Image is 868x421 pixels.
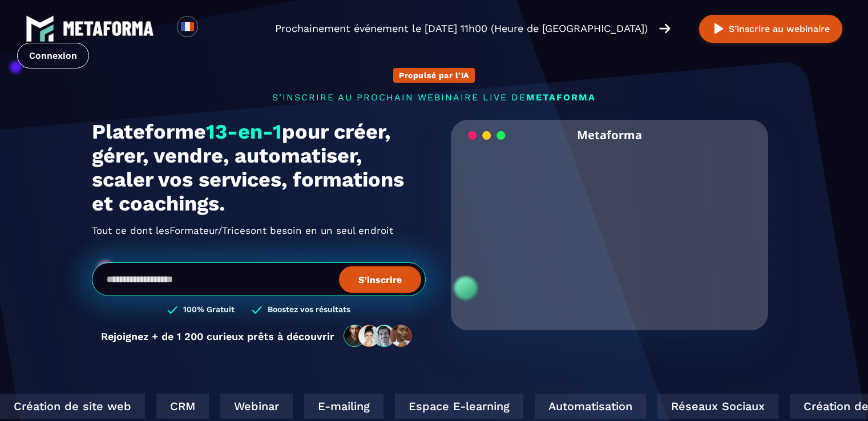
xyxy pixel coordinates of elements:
div: Webinar [208,394,280,419]
button: S’inscrire au webinaire [699,15,842,43]
h1: Plateforme pour créer, gérer, vendre, automatiser, scaler vos services, formations et coachings. [92,120,426,216]
img: play [712,22,726,36]
img: checked [167,305,177,315]
span: METAFORMA [526,92,596,103]
h3: Boostez vos résultats [268,305,350,315]
a: Connexion [17,43,89,68]
p: s'inscrire au prochain webinaire live de [92,92,777,103]
img: arrow-right [659,22,671,35]
img: fr [180,19,195,34]
div: Search for option [198,16,226,41]
button: S’inscrire [339,266,421,293]
img: community-people [340,324,417,348]
div: CRM [144,394,196,419]
video: Your browser does not support the video tag. [459,150,760,300]
p: Rejoignez + de 1 200 curieux prêts à découvrir [101,330,334,342]
div: E-mailing [292,394,371,419]
h3: 100% Gratuit [183,305,235,315]
h2: Tout ce dont les ont besoin en un seul endroit [92,221,426,240]
div: Automatisation [522,394,633,419]
img: logo [63,21,154,36]
img: checked [252,305,262,315]
h2: Metaforma [577,120,642,150]
span: 13-en-1 [206,120,282,144]
img: loading [468,130,506,141]
p: Prochainement événement le [DATE] 11h00 (Heure de [GEOGRAPHIC_DATA]) [275,21,648,37]
div: Espace E-learning [382,394,511,419]
img: logo [26,14,54,43]
span: Formateur/Trices [169,221,251,240]
div: Réseaux Sociaux [645,394,766,419]
input: Search for option [208,22,216,35]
